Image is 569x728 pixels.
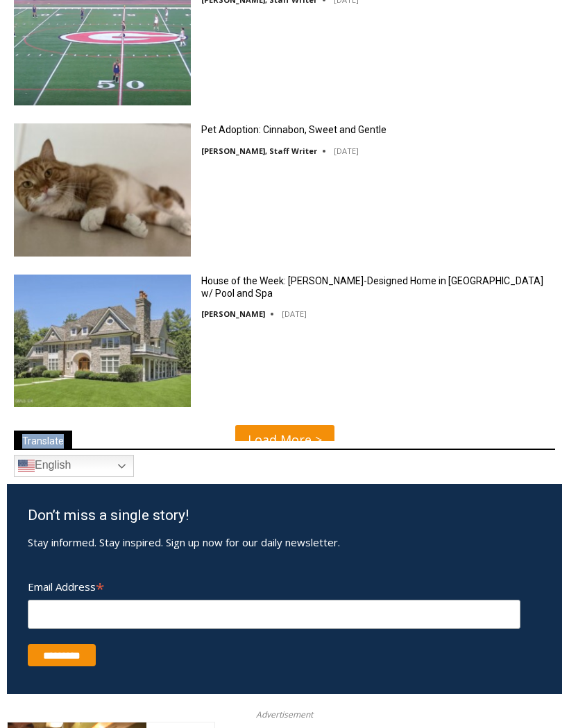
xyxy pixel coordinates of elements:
img: Pet Adoption: Cinnabon, Sweet and Gentle [14,124,191,257]
time: [DATE] [334,146,359,157]
time: [DATE] [282,309,307,320]
a: English [14,456,134,478]
h3: Don’t miss a single story! [28,505,541,528]
a: Open Tues. - Sun. [PHONE_NUMBER] [1,139,139,173]
a: House of the Week: [PERSON_NAME]-Designed Home in [GEOGRAPHIC_DATA] w/ Pool and Spa [201,275,555,300]
a: [PERSON_NAME] [201,309,265,320]
a: [PERSON_NAME], Staff Writer [201,146,317,157]
span: Advertisement [242,709,327,722]
div: "...watching a master [PERSON_NAME] chef prepare an omakase meal is fascinating dinner theater an... [143,87,204,166]
label: Email Address [28,573,520,598]
img: en [18,458,35,475]
span: Open Tues. - Sun. [PHONE_NUMBER] [4,143,136,196]
img: House of the Week: Rich Granoff-Designed Home in Greenwich w/ Pool and Spa [14,275,191,408]
a: Pet Adoption: Cinnabon, Sweet and Gentle [201,124,387,137]
p: Stay informed. Stay inspired. Sign up now for our daily newsletter. [28,535,541,551]
a: Load More > [235,426,334,456]
span: Translate [14,431,72,450]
